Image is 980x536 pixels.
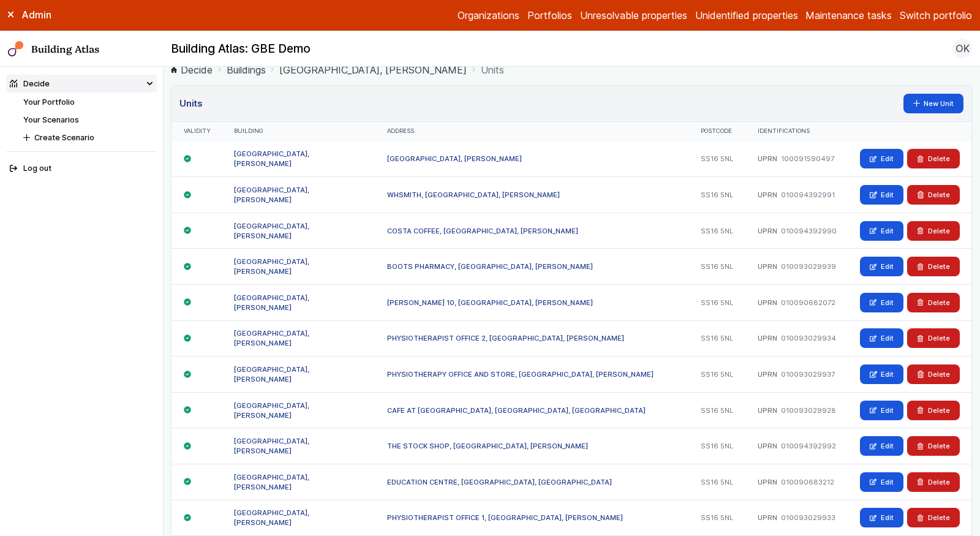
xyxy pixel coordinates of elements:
dt: UPRN [758,369,777,379]
button: Delete [907,364,960,384]
a: Edit [860,328,903,348]
div: SS16 5NL [688,142,745,177]
div: SS16 5NL [688,284,745,320]
a: [PERSON_NAME] 10, [GEOGRAPHIC_DATA], [PERSON_NAME] [387,298,593,307]
a: [GEOGRAPHIC_DATA], [PERSON_NAME] [234,329,309,347]
a: [GEOGRAPHIC_DATA], [PERSON_NAME] [387,154,522,163]
button: Delete [907,436,960,456]
div: SS16 5NL [688,464,745,500]
div: Identifications [758,127,837,135]
a: Edit [860,185,903,205]
div: Decide [10,78,50,89]
a: Edit [860,364,903,384]
a: [GEOGRAPHIC_DATA], [PERSON_NAME] [234,508,309,527]
a: CAFE AT [GEOGRAPHIC_DATA], [GEOGRAPHIC_DATA], [GEOGRAPHIC_DATA] [387,406,646,415]
dt: UPRN [758,262,777,271]
div: SS16 5NL [688,213,745,249]
summary: Decide [6,75,157,92]
a: New Unit [903,94,964,113]
a: Edit [860,508,903,527]
dd: 010094392991 [781,190,835,200]
a: PHYSIOTHERAPIST OFFICE 2, [GEOGRAPHIC_DATA], [PERSON_NAME] [387,334,624,342]
a: [GEOGRAPHIC_DATA], [PERSON_NAME] [234,222,309,240]
button: OK [952,39,972,58]
div: Building [234,127,364,135]
div: Validity [184,127,211,135]
a: Edit [860,293,903,312]
a: EDUCATION CENTRE, [GEOGRAPHIC_DATA], [GEOGRAPHIC_DATA] [387,478,612,486]
a: [GEOGRAPHIC_DATA], [PERSON_NAME] [234,473,309,491]
button: Create Scenario [20,129,157,146]
button: Delete [907,472,960,492]
a: COSTA COFFEE, [GEOGRAPHIC_DATA], [PERSON_NAME] [387,227,578,235]
a: PHYSIOTHERAPY OFFICE AND STORE, [GEOGRAPHIC_DATA], [PERSON_NAME] [387,370,654,379]
button: Delete [907,221,960,241]
button: Delete [907,293,960,312]
a: [GEOGRAPHIC_DATA], [PERSON_NAME] [234,365,309,383]
a: Edit [860,149,903,168]
a: Unidentified properties [695,8,798,23]
dd: 010094392992 [781,441,836,451]
div: Address [387,127,677,135]
dt: UPRN [758,154,777,164]
div: SS16 5NL [688,320,745,357]
dd: 010090683212 [781,477,834,487]
dt: UPRN [758,441,777,451]
div: Postcode [701,127,734,135]
button: Delete [907,185,960,205]
div: SS16 5NL [688,428,745,464]
button: Switch portfolio [900,8,972,23]
a: [GEOGRAPHIC_DATA], [PERSON_NAME] [234,401,309,420]
div: SS16 5NL [688,249,745,285]
a: Decide [171,62,213,77]
dt: UPRN [758,477,777,487]
span: Units [481,62,504,77]
dd: 010093029937 [781,369,835,379]
a: PHYSIOTHERAPIST OFFICE 1, [GEOGRAPHIC_DATA], [PERSON_NAME] [387,513,623,522]
a: Unresolvable properties [580,8,687,23]
a: Edit [860,221,903,241]
dd: 010090682072 [781,298,835,308]
button: Delete [907,328,960,348]
a: Maintenance tasks [805,8,892,23]
a: [GEOGRAPHIC_DATA], [PERSON_NAME] [234,186,309,204]
dd: 010093029928 [781,406,836,415]
dt: UPRN [758,333,777,343]
button: Delete [907,149,960,168]
div: SS16 5NL [688,357,745,393]
a: Portfolios [527,8,572,23]
a: [GEOGRAPHIC_DATA], [PERSON_NAME] [234,257,309,276]
a: [GEOGRAPHIC_DATA], [PERSON_NAME] [279,62,467,77]
a: Your Portfolio [23,97,75,107]
a: Edit [860,401,903,420]
a: Edit [860,472,903,492]
button: Delete [907,257,960,276]
a: Organizations [458,8,519,23]
a: [GEOGRAPHIC_DATA], [PERSON_NAME] [234,149,309,168]
dt: UPRN [758,406,777,415]
a: Edit [860,436,903,456]
dd: 010094392990 [781,226,837,236]
a: THE STOCK SHOP, [GEOGRAPHIC_DATA], [PERSON_NAME] [387,442,588,450]
dt: UPRN [758,513,777,523]
a: [GEOGRAPHIC_DATA], [PERSON_NAME] [234,437,309,455]
a: BOOTS PHARMACY, [GEOGRAPHIC_DATA], [PERSON_NAME] [387,262,593,271]
dd: 010093029934 [781,333,836,343]
img: main-0bbd2752.svg [8,41,24,57]
div: SS16 5NL [688,392,745,428]
a: Your Scenarios [23,115,79,124]
dt: UPRN [758,226,777,236]
dd: 010093029939 [781,262,836,271]
a: WHSMITH, [GEOGRAPHIC_DATA], [PERSON_NAME] [387,191,560,199]
a: Buildings [227,62,266,77]
button: Delete [907,401,960,420]
span: OK [956,41,970,56]
div: SS16 5NL [688,500,745,536]
a: Edit [860,257,903,276]
dd: 010093029933 [781,513,835,523]
button: Log out [6,160,157,178]
h3: Units [179,97,202,110]
button: Delete [907,508,960,527]
a: [GEOGRAPHIC_DATA], [PERSON_NAME] [234,293,309,312]
div: SS16 5NL [688,177,745,213]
